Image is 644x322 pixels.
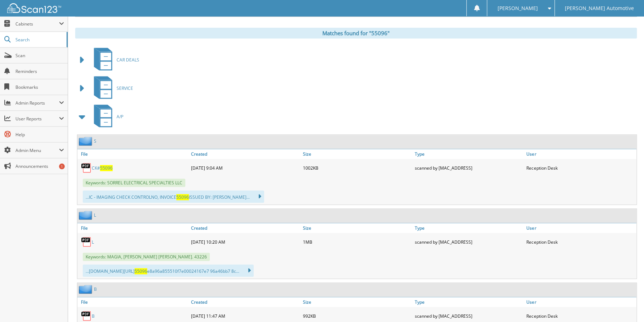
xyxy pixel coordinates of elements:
[79,285,94,294] img: folder2.png
[83,179,185,187] span: Keywords: SORREL ELECTRICAL SPECIALTIES LLC
[83,264,254,277] div: ...[DOMAIN_NAME][URL] e8a96a855510f7e00024167e7 96a46bb7 8c...
[92,239,94,245] a: L
[565,6,634,10] span: [PERSON_NAME] Automotive
[135,268,147,274] span: 55096
[90,74,133,102] a: SERVICE
[413,161,525,175] div: scanned by [MAC_ADDRESS]
[525,235,636,249] div: Reception Desk
[77,149,189,159] a: File
[525,297,636,307] a: User
[100,165,113,171] span: 55096
[15,84,64,90] span: Bookmarks
[59,164,65,169] div: 1
[90,102,123,131] a: A/P
[92,165,113,171] a: CK#55096
[189,223,301,233] a: Created
[413,149,525,159] a: Type
[77,223,189,233] a: File
[79,211,94,220] img: folder2.png
[92,313,95,319] a: B
[15,37,63,43] span: Search
[75,28,637,38] div: Matches found for "55096"
[117,114,123,120] span: A/P
[189,161,301,175] div: [DATE] 9:04 AM
[15,116,59,122] span: User Reports
[301,297,413,307] a: Size
[608,287,644,322] iframe: Chat Widget
[413,223,525,233] a: Type
[301,235,413,249] div: 1MB
[7,3,61,13] img: scan123-logo-white.svg
[15,147,59,153] span: Admin Menu
[79,137,94,146] img: folder2.png
[81,236,92,247] img: PDF.png
[81,162,92,173] img: PDF.png
[94,286,97,292] a: B
[15,68,64,74] span: Reminders
[497,6,538,10] span: [PERSON_NAME]
[83,253,210,261] span: Keywords: MAGIA, [PERSON_NAME] [PERSON_NAME]. 43226
[117,57,139,63] span: CAR DEALS
[525,149,636,159] a: User
[301,161,413,175] div: 1002KB
[94,212,96,218] a: L
[301,149,413,159] a: Size
[15,163,64,169] span: Announcements
[81,310,92,321] img: PDF.png
[525,223,636,233] a: User
[15,21,59,27] span: Cabinets
[189,149,301,159] a: Created
[94,138,96,144] a: S
[15,132,64,138] span: Help
[77,297,189,307] a: File
[189,297,301,307] a: Created
[15,100,59,106] span: Admin Reports
[413,235,525,249] div: scanned by [MAC_ADDRESS]
[189,235,301,249] div: [DATE] 10:20 AM
[176,194,189,200] span: 55096
[90,46,139,74] a: CAR DEALS
[117,85,133,91] span: SERVICE
[15,52,64,59] span: Scan
[83,190,264,203] div: ...IC - IMAGING CHECK CONTROLNO, INVOICE ISSUED BY: [PERSON_NAME]...
[301,223,413,233] a: Size
[525,161,636,175] div: Reception Desk
[413,297,525,307] a: Type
